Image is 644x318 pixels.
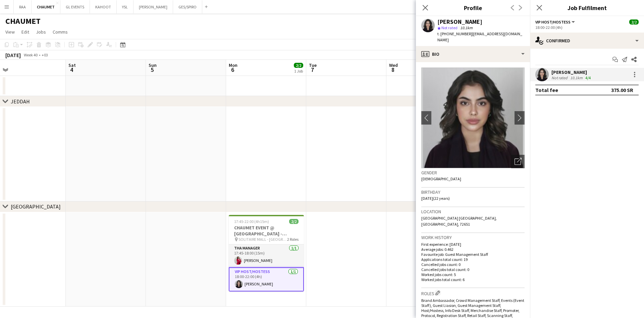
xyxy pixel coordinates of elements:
div: +03 [42,52,48,57]
span: SOLITAIRE MALL - [GEOGRAPHIC_DATA] [238,237,287,242]
span: Tue [309,62,317,68]
span: Mon [229,62,237,68]
app-skills-label: 4/4 [585,75,591,80]
div: Confirmed [530,33,644,49]
span: Not rated [441,25,458,30]
span: 8 [388,66,398,74]
a: Comms [50,28,70,36]
span: 2/2 [629,19,639,25]
span: 10.1km [459,25,474,30]
p: Cancelled jobs total count: 0 [421,267,525,272]
div: 375.00 SR [611,87,633,93]
span: 2 Roles [287,237,299,242]
a: View [3,28,17,36]
app-job-card: 17:45-22:00 (4h15m)2/2CHAUMET EVENT @ [GEOGRAPHIC_DATA] - [GEOGRAPHIC_DATA] SOLITAIRE MALL - [GEO... [229,215,304,291]
div: [GEOGRAPHIC_DATA] [11,203,61,210]
span: Sun [149,62,157,68]
span: 7 [308,66,317,74]
h3: Location [421,209,525,215]
p: Worked jobs count: 5 [421,272,525,277]
h3: Job Fulfilment [530,3,644,12]
button: [PERSON_NAME] [133,0,173,13]
h3: Gender [421,170,525,176]
span: View [5,29,15,35]
div: Total fee [535,87,558,93]
div: 1 Job [294,69,303,74]
div: JEDDAH [11,98,30,105]
div: Bio [416,46,530,62]
span: [DATE] (22 years) [421,196,450,201]
span: 17:45-22:00 (4h15m) [234,219,269,224]
span: 2/2 [294,63,303,68]
button: YSL [117,0,133,13]
a: Edit [19,28,32,36]
span: [GEOGRAPHIC_DATA] [GEOGRAPHIC_DATA], [GEOGRAPHIC_DATA], 72651 [421,216,497,227]
p: Favourite job: Guest Management Staff [421,252,525,257]
span: 6 [228,66,237,74]
span: Wed [389,62,398,68]
div: Not rated [551,75,569,80]
app-card-role: VIP Host/Hostess1/118:00-22:00 (4h)[PERSON_NAME] [229,267,304,291]
span: 4 [67,66,76,74]
span: [DEMOGRAPHIC_DATA] [421,176,461,181]
button: VIP Host/Hostess [535,19,576,25]
div: 10.1km [569,75,584,80]
app-card-role: THA Manager1/117:45-18:00 (15m)[PERSON_NAME] [229,244,304,267]
span: Jobs [36,29,46,35]
p: Average jobs: 0.462 [421,247,525,252]
div: Open photos pop-in [511,155,525,168]
h3: Birthday [421,189,525,195]
span: t. [PHONE_NUMBER] [437,31,472,36]
span: Edit [21,29,29,35]
img: Crew avatar or photo [421,67,525,168]
h1: CHAUMET [5,16,41,26]
span: Comms [53,29,68,35]
h3: Work history [421,234,525,240]
button: GL EVENTS [60,0,90,13]
p: First experience: [DATE] [421,242,525,247]
span: VIP Host/Hostess [535,19,571,25]
div: [PERSON_NAME] [551,69,592,75]
div: [DATE] [5,52,21,58]
span: 5 [148,66,157,74]
p: Cancelled jobs count: 0 [421,262,525,267]
h3: Roles [421,289,525,297]
span: 2/2 [289,219,299,224]
button: RAA [14,0,32,13]
p: Worked jobs total count: 6 [421,277,525,282]
span: Sat [68,62,76,68]
h3: CHAUMET EVENT @ [GEOGRAPHIC_DATA] - [GEOGRAPHIC_DATA] [229,225,304,237]
p: Applications total count: 19 [421,257,525,262]
button: CHAUMET [32,0,60,13]
button: KAHOOT [90,0,117,13]
button: GES/SPIRO [173,0,202,13]
span: Week 40 [22,52,39,57]
h3: Profile [416,3,530,12]
span: | [EMAIL_ADDRESS][DOMAIN_NAME] [437,31,522,42]
div: [PERSON_NAME] [437,19,482,25]
a: Jobs [33,28,49,36]
div: 18:00-22:00 (4h) [535,25,639,30]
